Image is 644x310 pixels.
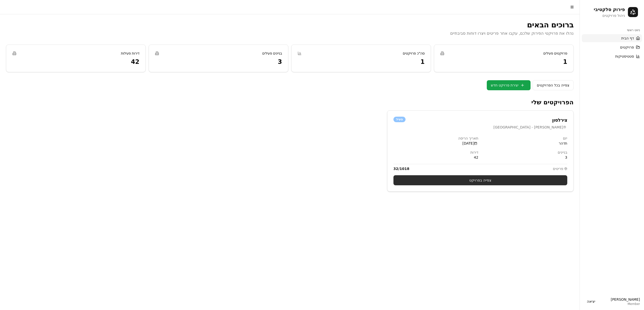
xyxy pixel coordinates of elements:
[582,43,642,51] a: פרויקטים
[393,141,478,146] div: [DATE]
[6,98,574,106] h2: הפרויקטים שלי
[482,155,567,160] div: 3
[298,58,425,66] div: 1
[621,36,634,41] span: דף הבית
[482,136,567,141] div: יזם
[615,54,634,59] span: סטטיסטיקות
[6,30,574,36] p: נהלו את פרויקטי הפירוק שלכם, עקבו אחר פריטים ויצרו דוחות סביבתיים
[594,6,625,13] h1: פירוק סלקטיבי
[584,297,598,306] button: יציאה
[582,26,642,34] div: ניווט ראשי
[553,166,563,171] span: פריטים
[393,166,410,171] div: 32 / 1018
[393,136,478,141] div: תאריך הריסה
[611,302,640,306] div: Member
[121,51,139,56] div: דירות פעילות
[393,175,567,185] a: צפייה בפרויקט
[440,58,567,66] div: 1
[155,58,282,66] div: 3
[393,155,478,160] div: 42
[611,297,640,302] div: [PERSON_NAME]
[533,80,574,90] a: צפייה בכל הפרויקטים
[262,51,282,56] div: בניינים פעילים
[582,34,642,42] a: דף הבית
[494,125,567,130] div: [PERSON_NAME] - [GEOGRAPHIC_DATA]
[6,20,574,29] h1: ברוכים הבאים
[582,52,642,60] a: סטטיסטיקות
[620,45,634,50] span: פרויקטים
[393,150,478,155] div: דירות
[594,13,625,18] p: ניהול פרויקטים
[487,80,531,90] button: יצירת פרויקט חדש
[393,117,406,122] div: פעיל
[543,51,567,56] div: פרויקטים פעילים
[403,51,425,56] div: סה"כ פרויקטים
[494,117,567,124] div: צירלסון
[482,150,567,155] div: בניינים
[482,141,567,146] div: תדהר
[12,58,139,66] div: 42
